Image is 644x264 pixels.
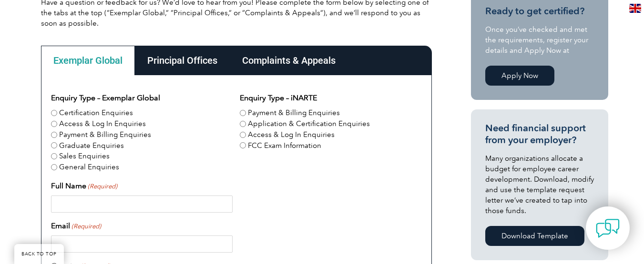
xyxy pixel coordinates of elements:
[485,122,594,146] h3: Need financial support from your employer?
[51,220,101,232] label: Email
[87,182,117,191] span: (Required)
[59,151,110,162] label: Sales Enquiries
[230,46,348,75] div: Complaints & Appeals
[248,129,335,140] label: Access & Log In Enquiries
[596,216,620,240] img: contact-chat.png
[59,108,133,118] label: Certification Enquiries
[240,92,317,104] legend: Enquiry Type – iNARTE
[41,46,135,75] div: Exemplar Global
[485,226,584,246] a: Download Template
[248,118,370,129] label: Application & Certification Enquiries
[485,24,594,56] p: Once you’ve checked and met the requirements, register your details and Apply Now at
[14,244,64,264] a: BACK TO TOP
[485,153,594,216] p: Many organizations allocate a budget for employee career development. Download, modify and use th...
[485,5,594,17] h3: Ready to get certified?
[59,129,151,140] label: Payment & Billing Enquiries
[485,66,554,86] a: Apply Now
[248,108,340,118] label: Payment & Billing Enquiries
[51,92,160,104] legend: Enquiry Type – Exemplar Global
[59,162,119,173] label: General Enquiries
[51,180,117,192] label: Full Name
[629,4,641,13] img: en
[59,118,146,129] label: Access & Log In Enquiries
[135,46,230,75] div: Principal Offices
[248,140,321,151] label: FCC Exam Information
[59,140,124,151] label: Graduate Enquiries
[71,222,101,231] span: (Required)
